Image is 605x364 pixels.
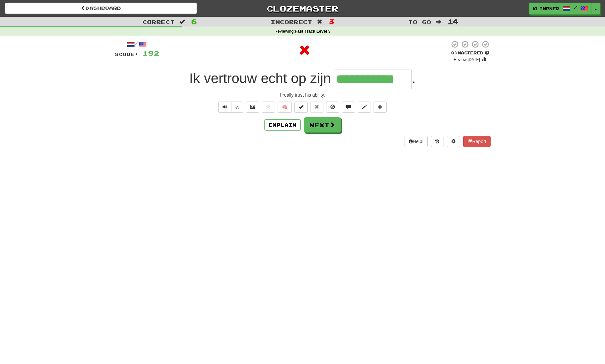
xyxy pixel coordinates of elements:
[329,17,334,25] span: 3
[294,102,308,113] button: Set this sentence to 100% Mastered (alt+m)
[412,71,416,86] span: .
[317,19,324,25] span: :
[262,102,275,113] button: Favorite sentence (alt+f)
[217,102,244,113] div: Text-to-speech controls
[246,102,259,113] button: Show image (alt+x)
[533,6,559,12] span: klimpner
[189,71,200,86] span: Ik
[342,102,355,113] button: Discuss sentence (alt+u)
[358,102,371,113] button: Edit sentence (alt+d)
[310,102,323,113] button: Reset to 0% Mastered (alt+r)
[115,40,159,48] div: /
[436,19,443,25] span: :
[231,102,244,113] button: ½
[451,50,458,55] span: 0 %
[295,29,331,34] strong: Fast Track Level 3
[374,102,387,113] button: Add to collection (alt+a)
[5,3,197,14] a: Dashboard
[278,102,292,113] button: 🧠
[264,119,301,131] button: Explain
[463,136,490,147] button: Report
[448,17,458,25] span: 14
[115,92,491,98] div: I really trust his ability.
[450,50,491,56] div: Mastered
[261,71,287,86] span: echt
[291,71,306,86] span: op
[204,71,257,86] span: vertrouw
[142,18,175,25] span: Correct
[454,57,480,62] small: Review: [DATE]
[142,49,159,57] span: 192
[529,3,592,15] a: klimpner /
[207,3,399,14] a: Clozemaster
[408,18,431,25] span: To go
[179,19,187,25] span: :
[218,102,231,113] button: Play sentence audio (ctl+space)
[574,5,577,10] span: /
[191,17,197,25] span: 6
[304,117,341,133] button: Next
[271,18,312,25] span: Incorrect
[405,136,428,147] button: Help!
[310,71,331,86] span: zijn
[326,102,339,113] button: Ignore sentence (alt+i)
[115,51,138,57] span: Score:
[431,136,443,147] button: Round history (alt+y)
